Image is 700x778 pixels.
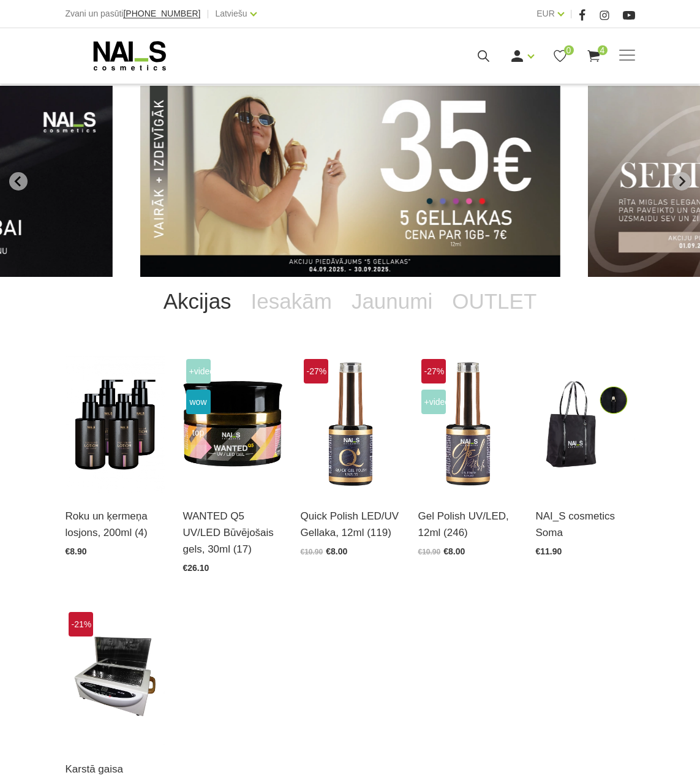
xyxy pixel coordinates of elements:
img: Gels WANTED NAILS cosmetics tehniķu komanda ir radījusi gelu, kas ilgi jau ir katra meistara mekl... [183,356,282,493]
span: €26.10 [183,563,209,573]
a: Latviešu [215,6,247,21]
a: NAI_S cosmetics Soma [536,508,635,541]
a: Roku un ķermeņa losjons, 200ml (4) [66,508,165,541]
img: Ērta, eleganta, izturīga soma ar NAI_S cosmetics logo.Izmērs: 38 x 46 x 14 cm... [536,356,635,493]
span: -21% [69,612,93,636]
span: €8.90 [66,546,87,556]
a: Akcijas [154,277,241,326]
div: Zvani un pasūti [66,6,201,21]
span: €8.00 [443,546,465,556]
a: [PHONE_NUMBER] [123,9,200,18]
img: Ilgnoturīga, intensīvi pigmentēta gellaka. Viegli klājas, lieliski žūst, nesaraujas, neatkāpjas n... [418,356,517,493]
img: Karstā gaisa sterilizatoru var izmantot skaistumkopšanas salonos, manikīra kabinetos, ēdināšanas ... [66,609,165,746]
span: 4 [598,45,608,55]
img: BAROJOŠS roku un ķermeņa LOSJONSBALI COCONUT barojošs roku un ķermeņa losjons paredzēts jebkura t... [66,356,165,493]
a: WANTED Q5 UV/LED Būvējošais gels, 30ml (17) [183,508,282,558]
a: OUTLET [442,277,546,326]
button: Next slide [672,172,691,191]
span: top [186,420,211,445]
a: EUR [536,6,555,21]
a: Gel Polish UV/LED, 12ml (246) [418,508,517,541]
a: 4 [586,48,601,64]
a: 0 [552,48,568,64]
span: +Video [186,359,211,383]
span: -27% [421,359,446,383]
span: +Video [421,390,446,414]
span: [PHONE_NUMBER] [123,9,200,18]
iframe: chat widget [473,563,694,735]
button: Go to last slide [9,172,28,191]
span: €11.90 [536,546,562,556]
a: Quick Polish LED/UV Gellaka, 12ml (119) [301,508,400,541]
span: €8.00 [326,546,347,556]
span: wow [186,390,211,414]
span: | [570,6,573,21]
img: Ātri, ērti un vienkārši!Intensīvi pigmentēta gellaka, kas perfekti klājas arī vienā slānī, tādā v... [301,356,400,493]
span: 0 [564,45,574,55]
iframe: chat widget [614,739,694,778]
a: Jaunumi [342,277,442,326]
span: €10.90 [418,548,441,556]
li: 1 of 12 [140,86,560,277]
a: Iesakām [241,277,342,326]
span: | [206,6,209,21]
span: -27% [304,359,328,383]
span: €10.90 [301,548,323,556]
